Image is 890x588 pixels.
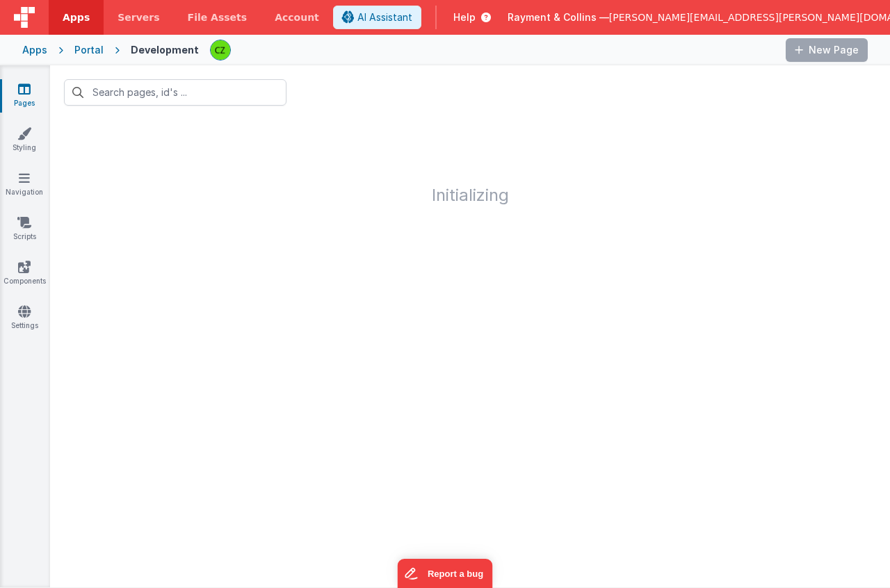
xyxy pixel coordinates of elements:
[118,10,159,24] span: Servers
[74,43,104,57] div: Portal
[786,38,868,62] button: New Page
[64,79,286,106] input: Search pages, id's ...
[63,10,90,24] span: Apps
[188,10,248,24] span: File Assets
[22,43,47,57] div: Apps
[131,43,199,57] div: Development
[211,40,230,60] img: b4a104e37d07c2bfba7c0e0e4a273d04
[50,120,890,204] h1: Initializing
[333,6,421,29] button: AI Assistant
[398,559,493,588] iframe: Marker.io feedback button
[453,10,476,24] span: Help
[508,10,609,24] span: Rayment & Collins —
[357,10,412,24] span: AI Assistant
